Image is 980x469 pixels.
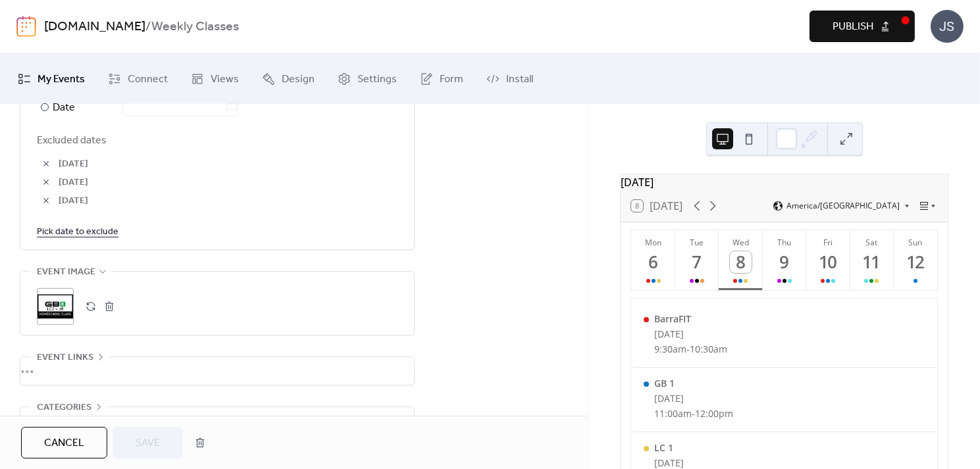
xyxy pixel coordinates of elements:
[787,202,900,210] span: America/[GEOGRAPHIC_DATA]
[181,59,249,99] a: Views
[861,251,883,273] div: 11
[642,251,664,273] div: 6
[16,16,36,37] img: logo
[635,237,671,248] div: Mon
[37,350,93,366] span: Event links
[679,237,715,248] div: Tue
[440,69,463,89] span: Form
[44,435,84,451] span: Cancel
[810,11,915,42] button: Publish
[833,19,873,35] span: Publish
[151,14,239,39] b: Weekly Classes
[723,237,758,248] div: Wed
[282,69,315,89] span: Design
[654,441,723,454] div: LC 1
[477,59,543,99] a: Install
[506,69,533,89] span: Install
[59,193,398,209] span: [DATE]
[621,174,948,190] div: [DATE]
[410,59,473,99] a: Form
[810,237,846,248] div: Fri
[38,69,85,89] span: My Events
[20,357,414,385] div: •••
[931,10,964,43] div: JS
[252,59,324,99] a: Design
[357,69,397,89] span: Settings
[763,230,806,290] button: Thu9
[37,264,95,280] span: Event image
[37,288,74,325] div: ;
[905,251,927,273] div: 12
[654,392,733,405] div: [DATE]
[44,14,145,39] a: [DOMAIN_NAME]
[767,237,802,248] div: Thu
[854,237,889,248] div: Sat
[654,407,692,420] span: 11:00am
[654,377,733,389] div: GB 1
[20,407,414,435] div: •••
[898,237,933,248] div: Sun
[719,230,762,290] button: Wed8
[675,230,719,290] button: Tue7
[850,230,893,290] button: Sat11
[37,133,398,149] span: Excluded dates
[145,14,151,39] b: /
[686,343,690,355] span: -
[37,400,91,416] span: Categories
[894,230,937,290] button: Sun12
[654,457,723,469] div: [DATE]
[128,69,168,89] span: Connect
[806,230,850,290] button: Fri10
[59,175,398,191] span: [DATE]
[59,157,398,172] span: [DATE]
[686,251,708,273] div: 7
[654,312,727,325] div: BarraFIT
[328,59,407,99] a: Settings
[773,251,795,273] div: 9
[730,251,752,273] div: 8
[37,224,118,240] span: Pick date to exclude
[692,407,695,420] span: -
[53,99,238,116] div: Date
[695,407,733,420] span: 12:00pm
[654,328,727,340] div: [DATE]
[21,427,107,458] button: Cancel
[654,343,686,355] span: 9:30am
[211,69,239,89] span: Views
[8,59,95,99] a: My Events
[631,230,675,290] button: Mon6
[690,343,727,355] span: 10:30am
[817,251,839,273] div: 10
[98,59,178,99] a: Connect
